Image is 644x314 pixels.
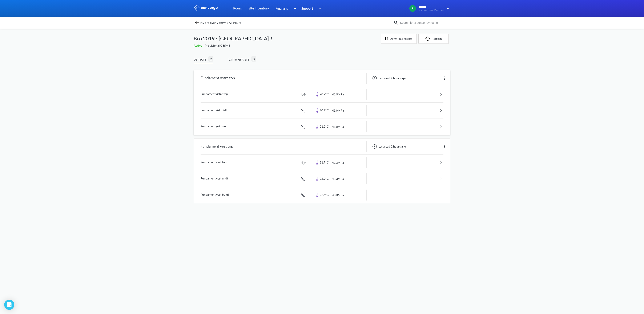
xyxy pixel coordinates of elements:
div: Provisional C35/45 [194,43,381,48]
span: Sensors [194,56,208,62]
img: icon-refresh.svg [425,37,432,41]
span: Active [194,44,203,47]
img: icon-file.svg [385,37,388,40]
div: Open Intercom Messenger [4,300,14,310]
img: downArrow.svg [444,6,450,11]
img: backspace.svg [194,20,200,25]
span: Ny bro over Vestfyn / All Pours [200,20,241,26]
img: more.svg [442,144,447,149]
img: downArrow.svg [316,6,323,11]
div: Fundament østre top [201,73,235,84]
span: Analysis [276,6,288,11]
img: downArrow.svg [291,6,298,11]
img: logo_ewhite.svg [194,5,218,11]
button: Refresh [418,34,449,44]
span: Support [301,6,313,11]
span: 0 [251,56,256,62]
span: - [203,44,205,47]
div: Fundament vest top [201,141,233,152]
input: Search for a sensor by name [399,20,450,25]
img: more.svg [442,76,447,81]
img: more.svg [269,36,274,41]
span: 2 [208,56,213,62]
button: Download report [381,34,417,44]
div: Last read 2 hours ago [370,144,407,149]
span: Differentials [229,56,251,62]
span: Ny bro over Vestfyn [418,9,444,12]
div: Last read 2 hours ago [370,76,407,81]
span: Bro 20197 [GEOGRAPHIC_DATA] [194,34,269,42]
img: icon-search.svg [394,20,399,25]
